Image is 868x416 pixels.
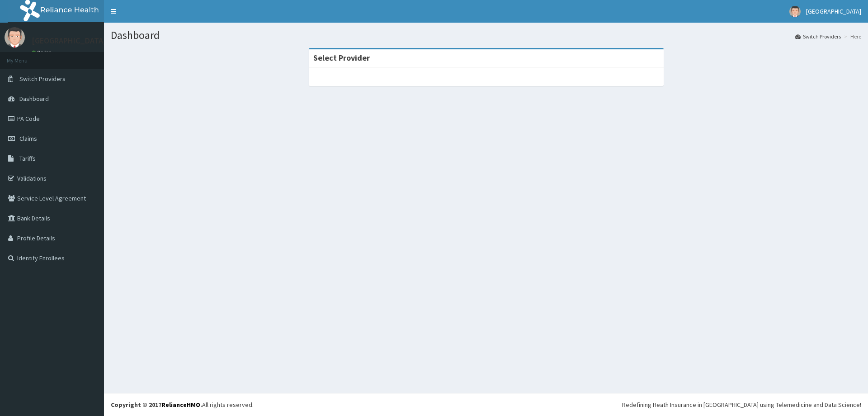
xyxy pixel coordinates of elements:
[111,401,202,409] strong: Copyright © 2017 .
[19,154,36,163] span: Tariffs
[795,33,841,40] a: Switch Providers
[622,400,861,409] div: Redefining Heath Insurance in [GEOGRAPHIC_DATA] using Telemedicine and Data Science!
[19,95,49,103] span: Dashboard
[161,401,200,409] a: RelianceHMO
[19,75,66,83] span: Switch Providers
[842,33,861,40] li: Here
[104,393,868,416] footer: All rights reserved.
[19,134,37,143] span: Claims
[313,53,370,63] strong: Select Provider
[806,7,861,15] span: [GEOGRAPHIC_DATA]
[32,37,106,45] p: [GEOGRAPHIC_DATA]
[32,49,53,56] a: Online
[5,27,25,48] img: User Image
[111,29,861,41] h1: Dashboard
[789,6,801,17] img: User Image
